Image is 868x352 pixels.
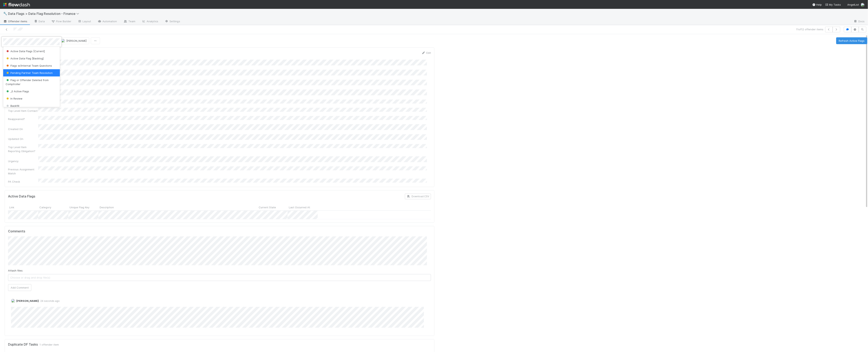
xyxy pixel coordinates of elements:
[6,97,22,100] span: In Review
[6,57,44,60] span: Active Data Flag [Backlog]
[6,50,45,53] span: Active Data Flags [Current]
[6,64,52,67] span: Flags w/Internal Team Questions
[6,78,49,86] span: Flag or Offender Deleted from Comptroller
[6,71,53,74] span: Pending Partner Team Resolution
[6,90,29,93] span: _0 Active Flags
[6,104,19,107] span: Backfill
